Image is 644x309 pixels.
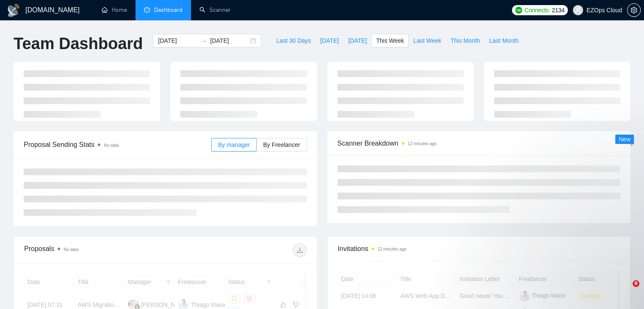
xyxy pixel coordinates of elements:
[413,36,441,45] span: Last Week
[24,243,165,257] div: Proposals
[615,280,636,301] iframe: Intercom live chat
[320,36,339,45] span: [DATE]
[378,247,406,251] time: 12 minutes ago
[627,7,640,14] span: setting
[14,34,143,54] h1: Team Dashboard
[627,3,641,17] button: setting
[276,36,311,45] span: Last 30 Days
[376,36,404,45] span: This Week
[338,243,620,254] span: Invitations
[515,7,522,14] img: upwork-logo.png
[102,6,127,14] a: homeHome
[104,143,119,148] span: No data
[263,141,300,148] span: By Freelancer
[525,6,550,15] span: Connects:
[409,34,446,47] button: Last Week
[271,34,315,47] button: Last 30 Days
[575,7,581,13] span: user
[218,141,250,148] span: By manager
[315,34,343,47] button: [DATE]
[7,4,20,17] img: logo
[451,36,480,45] span: This Month
[24,139,211,150] span: Proposal Sending Stats
[158,36,196,45] input: Start date
[210,36,249,45] input: End date
[619,136,630,143] span: New
[337,138,621,149] span: Scanner Breakdown
[371,34,409,47] button: This Week
[343,34,371,47] button: [DATE]
[446,34,484,47] button: This Month
[200,37,207,44] span: to
[408,141,437,146] time: 12 minutes ago
[199,6,231,14] a: searchScanner
[489,36,518,45] span: Last Month
[627,7,641,14] a: setting
[200,37,207,44] span: swap-right
[144,7,150,13] span: dashboard
[552,6,564,15] span: 2134
[633,280,639,287] span: 8
[484,34,523,47] button: Last Month
[154,6,182,14] span: Dashboard
[348,36,367,45] span: [DATE]
[64,247,78,252] span: No data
